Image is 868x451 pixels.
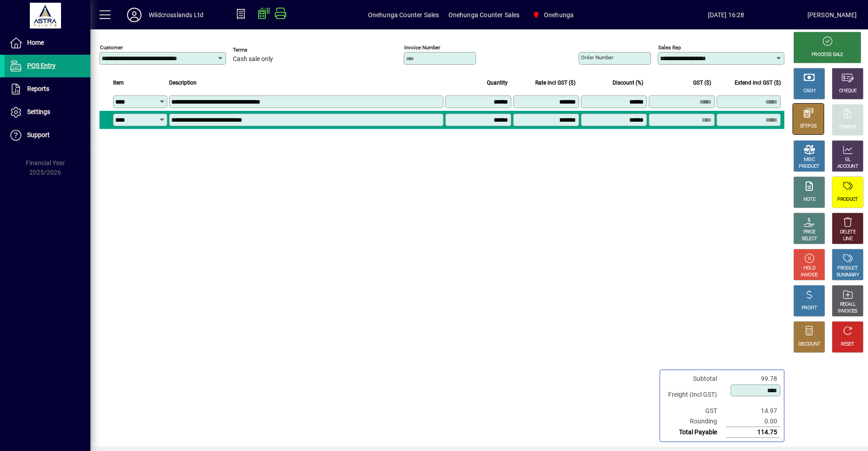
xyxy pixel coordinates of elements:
[798,341,820,348] div: DISCOUNT
[664,384,726,406] td: Freight (Incl GST)
[802,236,817,242] div: SELECT
[664,427,726,438] td: Total Payable
[27,108,50,115] span: Settings
[27,62,56,69] span: POS Entry
[836,272,859,279] div: SUMMARY
[664,416,726,427] td: Rounding
[837,163,858,170] div: ACCOUNT
[613,78,643,88] span: Discount (%)
[807,8,857,22] div: [PERSON_NAME]
[664,374,726,384] td: Subtotal
[839,124,857,131] div: CHARGE
[5,32,90,54] a: Home
[149,8,203,22] div: Wildcrosslands Ltd
[803,229,816,236] div: PRICE
[726,374,780,384] td: 99.78
[726,416,780,427] td: 0.00
[726,406,780,416] td: 14.97
[839,88,856,95] div: CHEQUE
[801,272,817,279] div: INVOICE
[841,341,854,348] div: RESET
[528,7,577,23] span: Onehunga
[544,8,574,22] span: Onehunga
[5,124,90,147] a: Support
[233,47,287,53] span: Terms
[726,427,780,438] td: 114.75
[845,157,851,163] div: GL
[645,8,807,22] span: [DATE] 16:28
[843,236,852,242] div: LINE
[100,44,123,51] mat-label: Customer
[693,78,711,88] span: GST ($)
[840,229,855,236] div: DELETE
[804,157,815,163] div: MISC
[840,301,856,308] div: RECALL
[837,265,858,272] div: PRODUCT
[169,78,197,88] span: Description
[487,78,508,88] span: Quantity
[368,8,439,22] span: Onehunga Counter Sales
[658,44,681,51] mat-label: Sales rep
[803,196,815,203] div: NOTE
[799,163,819,170] div: PRODUCT
[27,39,44,46] span: Home
[535,78,576,88] span: Rate incl GST ($)
[664,406,726,416] td: GST
[838,308,857,315] div: INVOICES
[800,123,817,130] div: EFTPOS
[735,78,781,88] span: Extend incl GST ($)
[120,7,149,23] button: Profile
[581,54,613,61] mat-label: Order number
[113,78,124,88] span: Item
[5,78,90,100] a: Reports
[803,88,815,95] div: CASH
[27,131,50,138] span: Support
[404,44,440,51] mat-label: Invoice number
[448,8,520,22] span: Onehunga Counter Sales
[5,101,90,123] a: Settings
[27,85,49,92] span: Reports
[803,265,815,272] div: HOLD
[811,52,843,58] div: PROCESS SALE
[802,305,817,312] div: PROFIT
[837,196,858,203] div: PRODUCT
[233,56,273,63] span: Cash sale only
